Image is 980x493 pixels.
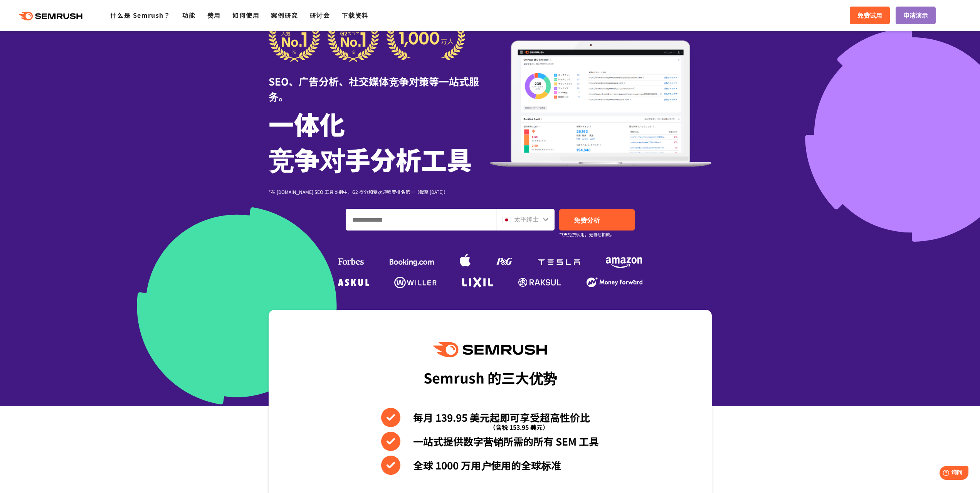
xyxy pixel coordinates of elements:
[269,105,345,142] font: 一体化
[271,10,298,20] a: 案例研究
[182,10,196,20] a: 功能
[896,7,936,24] a: 申请演示
[559,231,614,237] font: *7天免费试用。无自动扣款。
[413,458,561,472] font: 全球 1000 万用户使用的全球标准
[110,10,170,20] a: 什么是 Semrush？
[346,209,496,230] input: 输入域名、关键字或 URL
[269,188,448,195] font: *在 [DOMAIN_NAME] SEO 工具类别中，G2 得分和受欢迎程度排名第一（截至 [DATE]）
[342,10,369,20] a: 下载资料
[574,215,600,225] font: 免费分析
[269,140,472,177] font: 竞争对手分析工具
[413,434,599,448] font: 一站式提供数字营销所需的所有 SEM 工具
[310,10,330,20] a: 研讨会
[413,410,590,424] font: 每月 139.95 美元起即可享受超高性价比
[857,10,882,20] font: 免费试用
[911,463,972,485] iframe: 帮助小部件启动器
[232,10,259,20] a: 如何使用
[424,367,557,387] font: Semrush 的三大优势
[514,214,539,224] font: 太平绅士
[489,422,549,432] font: （含税 153.95 美元）
[903,10,928,20] font: 申请演示
[269,74,479,103] font: SEO、广告分析、社交媒体竞争对策等一站式服务。
[850,7,890,24] a: 免费试用
[207,10,221,20] a: 费用
[559,209,635,231] a: 免费分析
[433,342,546,357] img: Semrush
